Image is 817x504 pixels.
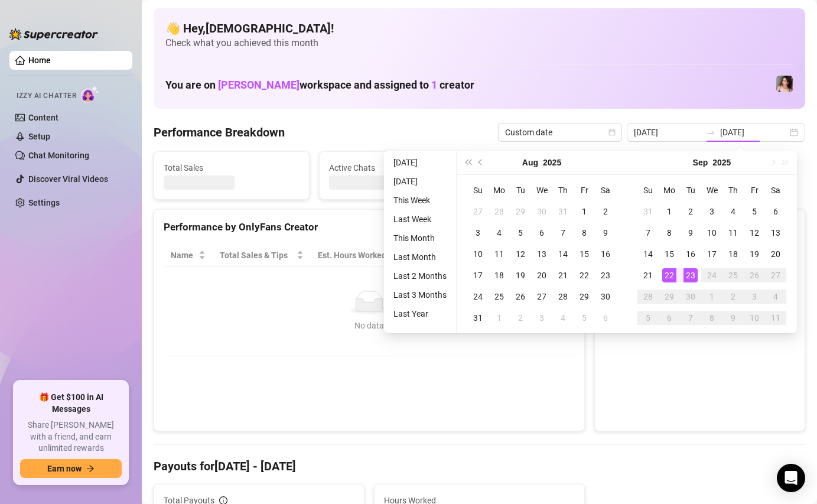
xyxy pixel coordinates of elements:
th: Total Sales & Tips [213,244,310,267]
a: Discover Viral Videos [28,174,108,184]
span: swap-right [706,128,715,137]
span: calendar [608,129,616,136]
h4: Payouts for [DATE] - [DATE] [154,458,805,474]
a: Settings [28,198,60,207]
img: logo-BBDzfeDw.svg [9,28,98,40]
span: Total Sales [164,161,300,174]
span: 🎁 Get $100 in AI Messages [20,392,122,415]
a: Home [28,56,51,65]
input: End date [720,126,787,139]
div: Open Intercom Messenger [777,464,805,492]
button: Earn nowarrow-right [20,459,122,478]
th: Chat Conversion [483,244,575,267]
span: Chat Conversion [490,249,558,262]
span: Earn now [47,464,82,473]
span: arrow-right [86,464,95,473]
a: Content [28,113,58,122]
span: Sales / Hour [416,249,467,262]
span: [PERSON_NAME] [218,79,300,91]
span: Share [PERSON_NAME] with a friend, and earn unlimited rewards [20,420,122,454]
span: Name [171,249,196,262]
h1: You are on workspace and assigned to creator [165,79,474,92]
div: Est. Hours Worked [318,249,393,262]
span: 1 [431,79,437,91]
a: Setup [28,132,50,141]
span: Total Sales & Tips [220,249,294,262]
input: Start date [634,126,701,139]
div: Performance by OnlyFans Creator [164,219,575,235]
h4: 👋 Hey, [DEMOGRAPHIC_DATA] ! [165,20,793,37]
div: No data [175,319,563,332]
span: Custom date [505,123,615,141]
span: Active Chats [329,161,465,174]
span: Messages Sent [494,161,630,174]
a: Chat Monitoring [28,151,89,160]
span: Check what you achieved this month [165,37,793,50]
span: Izzy AI Chatter [17,90,76,102]
th: Name [164,244,213,267]
h4: Performance Breakdown [154,124,285,141]
div: Sales by OnlyFans Creator [604,219,795,235]
img: AI Chatter [81,86,99,103]
span: to [706,128,715,137]
th: Sales / Hour [409,244,483,267]
img: Lauren [776,76,793,92]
